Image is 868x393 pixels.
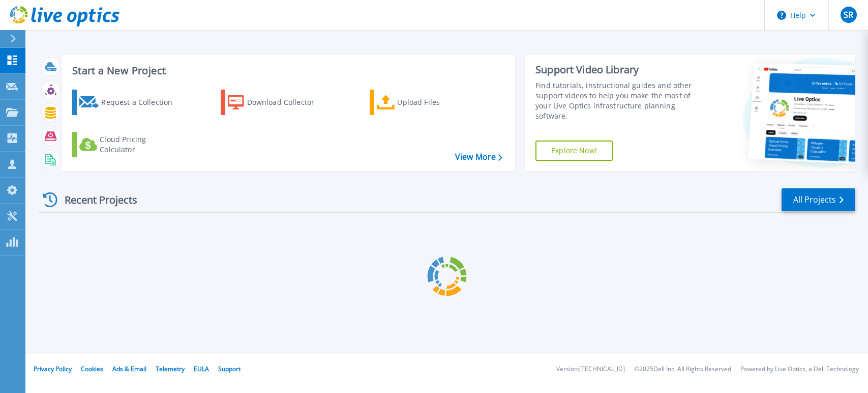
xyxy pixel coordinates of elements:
div: Support Video Library [535,63,702,76]
div: Find tutorials, instructional guides and other support videos to help you make the most of your L... [535,80,702,121]
h3: Start a New Project [72,65,502,76]
a: EULA [194,364,209,373]
a: Explore Now! [535,141,613,161]
div: Download Collector [247,92,328,113]
a: Support [218,364,241,373]
a: Cloud Pricing Calculator [72,132,186,157]
a: All Projects [782,188,855,211]
a: Telemetry [156,364,185,373]
li: Powered by Live Optics, a Dell Technology [740,366,859,373]
a: Privacy Policy [34,364,72,373]
span: SR [844,11,853,19]
div: Upload Files [397,92,478,113]
a: Upload Files [370,90,483,115]
div: Recent Projects [39,187,151,212]
a: Cookies [81,364,103,373]
a: Download Collector [221,90,334,115]
a: View More [455,152,502,162]
li: © 2025 Dell Inc. All Rights Reserved [634,366,731,373]
li: Version: [TECHNICAL_ID] [556,366,625,373]
div: Request a Collection [101,92,183,113]
a: Ads & Email [112,364,146,373]
div: Cloud Pricing Calculator [100,134,181,155]
a: Request a Collection [72,90,186,115]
